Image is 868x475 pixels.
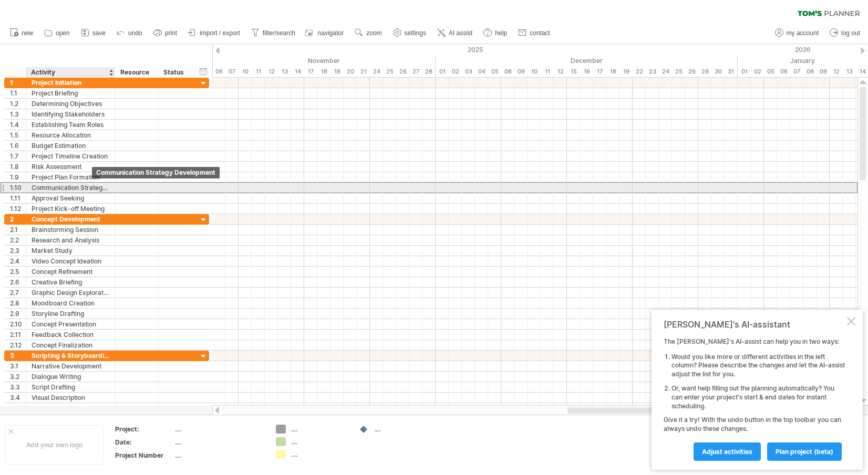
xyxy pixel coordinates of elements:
span: save [92,29,106,37]
div: Monday, 1 December 2025 [436,66,449,77]
div: 2.12 [10,340,26,350]
div: Monday, 12 January 2026 [830,66,843,77]
div: 1.10 [10,183,26,193]
div: 2.3 [10,246,26,256]
div: 2.7 [10,288,26,298]
div: Thursday, 25 December 2025 [672,66,685,77]
div: Wednesday, 10 December 2025 [528,66,541,77]
div: 1.6 [10,141,26,151]
div: Tuesday, 6 January 2026 [777,66,790,77]
span: AI assist [449,29,472,37]
div: 1.12 [10,204,26,214]
div: 1.7 [10,151,26,161]
div: Research and Analysis [32,235,110,245]
div: Wednesday, 19 November 2025 [330,66,344,77]
div: 2 [10,214,26,224]
div: Monday, 5 January 2026 [764,66,777,77]
span: contact [530,29,550,37]
a: AI assist [435,26,476,40]
div: Market Study [32,246,110,256]
div: Script Drafting [32,382,110,392]
div: Friday, 21 November 2025 [357,66,370,77]
span: filter/search [263,29,295,37]
a: settings [390,26,429,40]
div: Friday, 12 December 2025 [554,66,567,77]
div: Thursday, 13 November 2025 [278,66,291,77]
a: print [151,26,180,40]
div: Tuesday, 18 November 2025 [317,66,330,77]
div: Monday, 24 November 2025 [370,66,383,77]
span: my account [787,29,819,37]
div: [PERSON_NAME]'s AI-assistant [664,319,845,330]
div: Project Plan Formation [32,172,110,182]
div: 1 [10,78,26,88]
a: undo [114,26,146,40]
div: Wednesday, 3 December 2025 [462,66,475,77]
span: import / export [200,29,240,37]
a: Adjust activities [694,442,761,461]
div: .... [175,451,263,460]
div: Thursday, 8 January 2026 [803,66,817,77]
div: Friday, 14 November 2025 [291,66,304,77]
div: 1.3 [10,109,26,119]
div: Tuesday, 30 December 2025 [711,66,725,77]
div: Project: [115,425,173,434]
div: Tuesday, 11 November 2025 [252,66,265,77]
div: Project Initiation [32,78,110,88]
div: 1.9 [10,172,26,182]
div: Resource Allocation [32,130,110,140]
div: Visual Description [32,393,110,403]
span: plan project (beta) [776,448,833,456]
div: Wednesday, 26 November 2025 [396,66,409,77]
div: The [PERSON_NAME]'s AI-assist can help you in two ways: Give it a try! With the undo button in th... [664,337,845,460]
a: contact [515,26,553,40]
span: settings [405,29,426,37]
div: 1.1 [10,88,26,98]
span: new [22,29,33,37]
div: 2.10 [10,319,26,329]
a: navigator [304,26,347,40]
div: Video Concept Ideation [32,256,110,266]
div: Monday, 15 December 2025 [567,66,580,77]
a: import / export [185,26,243,40]
a: my account [772,26,822,40]
div: Wednesday, 17 December 2025 [593,66,606,77]
span: zoom [366,29,381,37]
div: Friday, 2 January 2026 [751,66,764,77]
span: open [56,29,70,37]
div: Identifying Stakeholders [32,109,110,119]
div: Determining Objectives [32,99,110,109]
div: 3.5 [10,403,26,413]
div: Thursday, 4 December 2025 [475,66,488,77]
div: Graphic Design Exploration [32,288,110,298]
div: .... [291,437,348,446]
div: Tuesday, 16 December 2025 [580,66,593,77]
div: Project Timeline Creation [32,151,110,161]
a: plan project (beta) [767,442,842,461]
div: Thursday, 1 January 2026 [738,66,751,77]
div: 1.8 [10,162,26,172]
a: zoom [352,26,385,40]
span: navigator [318,29,344,37]
div: Wednesday, 31 December 2025 [725,66,738,77]
div: Monday, 22 December 2025 [633,66,646,77]
div: Friday, 19 December 2025 [619,66,633,77]
div: 2.8 [10,298,26,308]
div: Dialogue Writing [32,372,110,382]
div: Friday, 26 December 2025 [685,66,698,77]
div: 3.3 [10,382,26,392]
div: 2.5 [10,267,26,277]
div: 3 [10,351,26,361]
div: 3.4 [10,393,26,403]
div: Thursday, 11 December 2025 [541,66,554,77]
a: help [481,26,510,40]
div: Moodboard Creation [32,298,110,308]
a: log out [827,26,863,40]
div: Scripting & Storyboarding [32,351,110,361]
div: 2.1 [10,225,26,235]
div: Monday, 8 December 2025 [501,66,514,77]
div: Monday, 29 December 2025 [698,66,711,77]
li: Would you like more or different activities in the left column? Please describe the changes and l... [671,353,845,379]
a: filter/search [249,26,298,40]
div: .... [291,450,348,459]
